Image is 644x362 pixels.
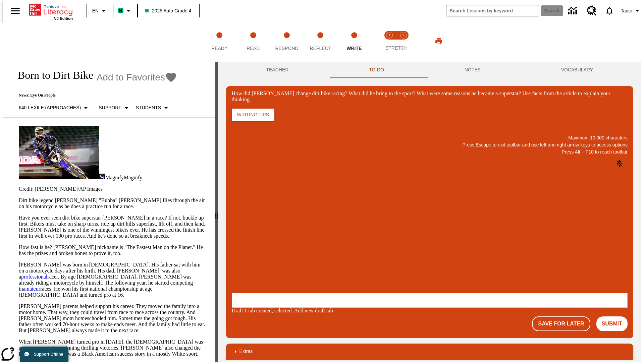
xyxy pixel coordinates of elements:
[232,109,274,121] button: Writing Tips
[19,244,207,256] p: How fast is he? [PERSON_NAME] nickname is "The Fastest Man on the Planet." He has the prizes and ...
[215,62,218,362] div: Press Enter or Spacebar and then press right and left arrow keys to move the slider
[3,62,215,358] div: reading
[621,7,632,14] span: Tauto
[267,23,306,60] button: Respond step 3 of 5
[446,5,539,16] input: search field
[96,102,133,114] button: Scaffolds, Support
[239,348,253,355] p: Extras
[124,175,142,180] span: Magnify
[21,274,47,280] a: professional
[226,344,633,360] div: Extras
[34,352,63,357] span: Support Offline
[23,286,40,292] a: amateur
[19,262,207,298] p: [PERSON_NAME] was born in [DEMOGRAPHIC_DATA]. His father sat with him on a motorcycle days after ...
[233,23,272,60] button: Read step 2 of 5
[601,2,618,19] a: Notifications
[3,5,98,17] p: One change [PERSON_NAME] brought to dirt bike racing was…
[428,35,449,47] button: Print
[346,46,362,51] span: Write
[11,93,177,98] p: News: Eye On People
[19,197,207,209] p: Dirt bike legend [PERSON_NAME] "Bubba" [PERSON_NAME] flies through the air on his motorcycle as h...
[19,186,207,192] p: Credit: [PERSON_NAME]/AP Images
[115,5,135,17] button: Boost Class color is mint green. Change class color
[394,23,413,60] button: Stretch Respond step 2 of 2
[226,62,633,78] div: Instructional Panel Tabs
[119,6,122,15] span: B
[105,175,124,180] span: Magnify
[301,23,340,60] button: Reflect step 4 of 5
[54,16,73,20] span: NJ Edition
[19,126,99,179] img: Motocross racer James Stewart flies through the air on his dirt bike.
[136,104,161,111] p: Students
[232,134,628,141] p: Maximum 10,000 characters
[20,347,68,362] button: Support Offline
[335,23,374,60] button: Write step 5 of 5
[402,34,404,37] text: 2
[11,69,93,81] h1: Born to Dirt Bike
[329,62,424,78] button: TO-DO
[5,1,25,21] button: Open side menu
[226,62,329,78] button: Teacher
[232,148,628,156] p: Press Alt + F10 to reach toolbar
[16,102,93,114] button: Select Lexile, 640 Lexile (Approaches)
[611,156,628,172] button: Click to activate and allow voice recognition
[40,345,60,351] a: sensation
[19,215,207,239] p: Have you ever seen dirt bike superstar [PERSON_NAME] in a race? If not, buckle up first. Bikers m...
[29,2,73,20] div: Home
[211,46,227,51] span: Ready
[19,104,81,111] p: 640 Lexile (Approaches)
[200,23,239,60] button: Ready step 1 of 5
[310,46,331,51] span: Reflect
[385,45,408,51] span: STRETCH
[218,62,641,362] div: activity
[99,104,121,111] p: Support
[424,62,521,78] button: NOTES
[388,34,390,37] text: 1
[232,308,628,314] div: Draft 1 tab created, selected. Add new draft tab
[97,71,177,83] button: Add to Favorites - Born to Dirt Bike
[89,5,111,17] button: Language: EN, Select a language
[275,46,298,51] span: Respond
[596,316,628,331] button: Submit
[97,72,165,83] span: Add to Favorites
[564,2,583,20] a: Data Center
[380,23,399,60] button: Stretch Read step 1 of 2
[133,102,173,114] button: Select Student
[3,5,98,17] body: How did Stewart change dirt bike racing? What did he bring to the sport? What were some reasons h...
[618,5,644,17] button: Profile/Settings
[232,90,628,103] div: How did [PERSON_NAME] change dirt bike racing? What did he bring to the sport? What were some rea...
[19,339,207,357] p: When [PERSON_NAME] turned pro in [DATE], the [DEMOGRAPHIC_DATA] was an instant , winning thrillin...
[19,303,207,334] p: [PERSON_NAME] parents helped support his career. They moved the family into a motor home. That wa...
[232,141,628,148] p: Press Escape to exit toolbar and use left and right arrow keys to access options
[99,174,105,179] img: Magnify
[247,46,260,51] span: Read
[532,316,590,331] button: Save For Later
[92,7,99,14] span: EN
[521,62,633,78] button: VOCABULARY
[145,7,192,14] span: 2025 Auto Grade 4
[583,2,601,20] a: Resource Center, Will open in new tab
